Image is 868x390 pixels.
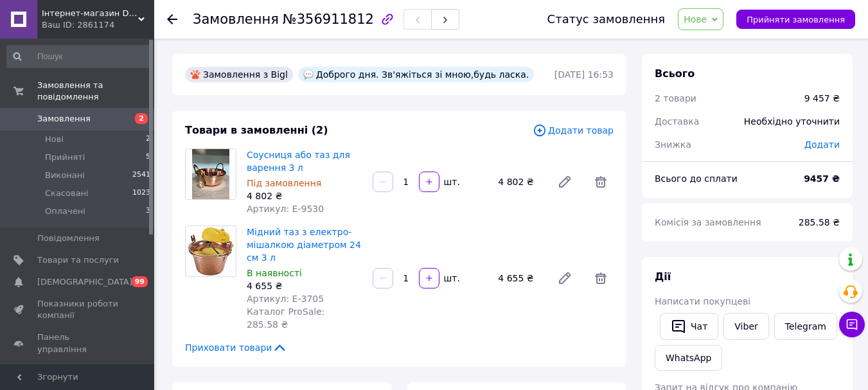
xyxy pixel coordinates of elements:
span: Написати покупцеві [655,296,750,306]
span: Додати [804,139,840,150]
span: Товари в замовленні (2) [185,124,328,136]
span: Скасовані [45,188,89,199]
span: Повідомлення [37,233,100,244]
span: Знижка [655,139,691,150]
a: Viber [723,313,768,340]
span: 5 [146,152,150,163]
a: Редагувати [552,265,578,291]
a: Telegram [774,313,837,340]
span: Каталог ProSale: 285.58 ₴ [247,306,324,330]
span: Додати товар [533,123,614,137]
span: Доставка [655,116,699,127]
div: 4 655 ₴ [493,269,547,287]
div: Повернутися назад [167,13,177,26]
a: WhatsApp [655,345,722,371]
span: Прийняті [45,152,85,163]
span: Під замовлення [247,178,321,188]
span: Виконані [45,170,85,181]
button: Чат з покупцем [839,312,865,337]
span: 99 [132,276,148,287]
a: Мідний таз з електро-мішалкою діаметром 24 см 3 л [247,227,361,263]
div: 9 457 ₴ [804,92,840,105]
span: Комісія за замовлення [655,217,761,227]
time: [DATE] 16:53 [554,69,614,80]
a: Редагувати [552,169,578,195]
img: :speech_balloon: [303,69,314,80]
div: Доброго дня. Зв'яжіться зі мною,будь ласка. [298,67,534,82]
div: Замовлення з Bigl [185,67,293,82]
span: 2 [146,134,150,145]
div: 4 802 ₴ [493,173,547,191]
span: Артикул: Е-3705 [247,294,324,304]
div: Статус замовлення [547,13,666,26]
span: Замовлення та повідомлення [37,80,154,103]
span: Замовлення [37,113,91,125]
span: Всього до сплати [655,173,738,184]
span: №356911812 [283,12,374,27]
div: Необхідно уточнити [736,107,847,136]
a: Соусниця або таз для варення 3 л [247,150,350,173]
span: 2541 [132,170,150,181]
span: 2 [135,113,148,124]
button: Прийняти замовлення [736,10,855,29]
span: Оплачені [45,206,85,217]
span: Видалити [588,265,614,291]
div: Ваш ID: 2861174 [42,19,154,31]
span: 2 товари [655,93,696,103]
span: Всього [655,67,695,80]
img: Мідний таз з електро-мішалкою діаметром 24 см 3 л [187,226,235,276]
span: Панель управління [37,332,119,355]
span: Показники роботи компанії [37,298,119,321]
span: Видалити [588,169,614,195]
div: шт. [441,272,461,285]
span: Нове [684,14,707,24]
span: 1023 [132,188,150,199]
span: 285.58 ₴ [799,217,840,227]
button: Чат [660,313,718,340]
span: Дії [655,270,671,283]
input: Пошук [6,45,152,68]
img: Соусниця або таз для варення 3 л [192,149,230,199]
div: 4 655 ₴ [247,279,362,292]
div: 4 802 ₴ [247,190,362,202]
span: Інтернет-магазин Dimua [42,8,138,19]
span: Товари та послуги [37,254,119,266]
span: [DEMOGRAPHIC_DATA] [37,276,132,288]
b: 9457 ₴ [804,173,840,184]
span: Замовлення [193,12,279,27]
span: Артикул: E-9530 [247,204,324,214]
div: шт. [441,175,461,188]
span: Приховати товари [185,341,287,354]
span: В наявності [247,268,302,278]
span: Прийняти замовлення [747,15,845,24]
span: Нові [45,134,64,145]
span: 3 [146,206,150,217]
